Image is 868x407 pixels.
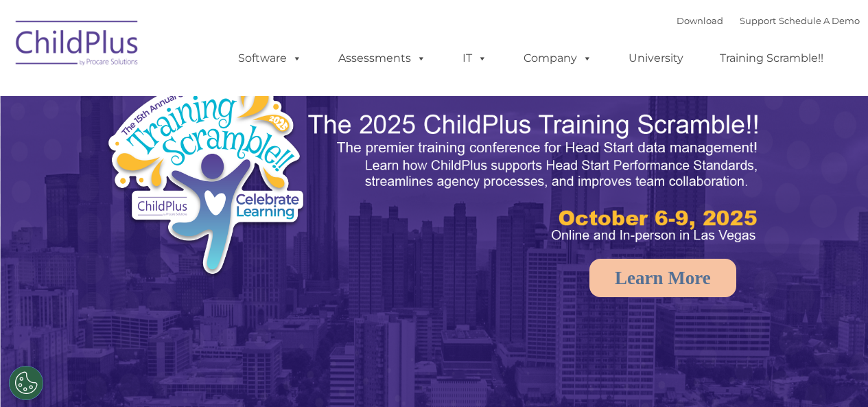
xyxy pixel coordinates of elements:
[615,45,697,72] a: University
[9,366,43,400] button: Cookies Settings
[677,15,723,26] a: Download
[740,15,776,26] a: Support
[510,45,606,72] a: Company
[589,259,736,297] a: Learn More
[706,45,837,72] a: Training Scramble!!
[449,45,501,72] a: IT
[224,45,316,72] a: Software
[325,45,440,72] a: Assessments
[9,11,146,80] img: ChildPlus by Procare Solutions
[677,15,860,26] font: |
[779,15,860,26] a: Schedule A Demo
